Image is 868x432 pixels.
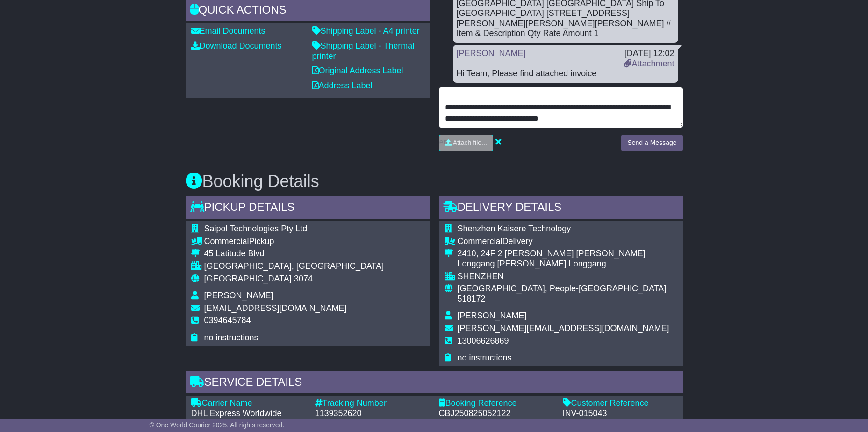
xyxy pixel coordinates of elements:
span: [GEOGRAPHIC_DATA] [204,274,292,283]
div: Customer Reference [563,398,677,409]
div: SHENZHEN [458,272,677,282]
div: DHL Express Worldwide Export [191,409,306,429]
span: Shenzhen Kaisere Technology [458,224,571,233]
div: 45 Latitude Blvd [204,249,384,259]
div: Delivery [458,237,677,247]
span: 0394645784 [204,316,251,325]
span: 13006626869 [458,336,509,346]
div: 1139352620 [315,409,430,419]
div: Hi Team, Please find attached invoice [457,69,674,79]
span: no instructions [458,353,512,362]
span: [EMAIL_ADDRESS][DOMAIN_NAME] [204,303,347,313]
a: Address Label [312,81,373,90]
div: INV-015043 [563,409,677,419]
div: [DATE] 12:02 [624,49,674,59]
button: Send a Message [621,135,682,151]
div: Delivery Details [439,196,683,221]
span: [PERSON_NAME] [458,311,527,320]
span: 3074 [294,274,313,283]
div: Longgang [PERSON_NAME] Longgang [458,259,677,269]
span: [PERSON_NAME] [204,291,273,300]
a: Attachment [624,59,674,68]
div: 2410, 24F 2 [PERSON_NAME] [PERSON_NAME] [458,249,677,259]
a: Email Documents [191,26,265,36]
span: [PERSON_NAME][EMAIL_ADDRESS][DOMAIN_NAME] [458,324,669,333]
div: Booking Reference [439,398,553,409]
span: © One World Courier 2025. All rights reserved. [150,421,285,429]
span: Commercial [204,237,249,246]
div: Pickup Details [186,196,430,221]
span: Saipol Technologies Pty Ltd [204,224,308,233]
a: Shipping Label - Thermal printer [312,41,415,61]
div: CBJ250825052122 [439,409,553,419]
span: 518172 [458,294,486,303]
h3: Booking Details [186,172,683,191]
a: Shipping Label - A4 printer [312,26,420,36]
span: [GEOGRAPHIC_DATA], People-[GEOGRAPHIC_DATA] [458,284,667,293]
div: Service Details [186,371,683,396]
div: Tracking Number [315,398,430,409]
div: [GEOGRAPHIC_DATA], [GEOGRAPHIC_DATA] [204,261,384,272]
span: Commercial [458,237,502,246]
span: no instructions [204,333,258,342]
div: Pickup [204,237,384,247]
a: Original Address Label [312,66,403,75]
a: [PERSON_NAME] [457,49,526,58]
div: Carrier Name [191,398,306,409]
a: Download Documents [191,41,282,50]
